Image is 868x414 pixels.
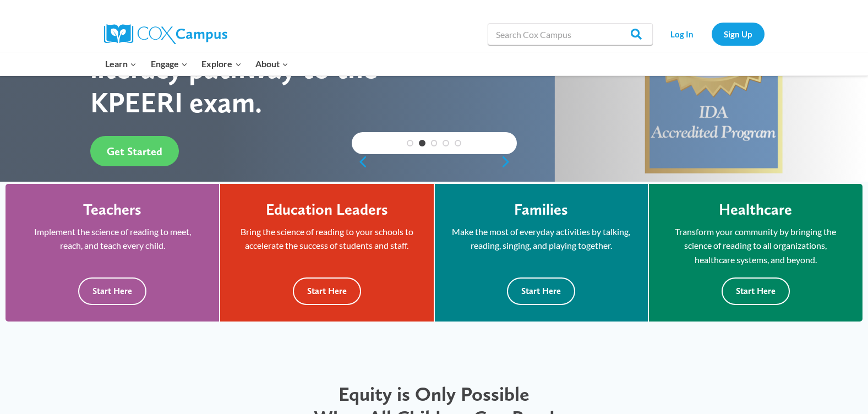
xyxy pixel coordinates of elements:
a: Families Make the most of everyday activities by talking, reading, singing, and playing together.... [435,184,648,322]
h4: Healthcare [719,200,792,219]
p: Implement the science of reading to meet, reach, and teach every child. [22,225,203,253]
p: Make the most of everyday activities by talking, reading, singing, and playing together. [451,225,631,253]
button: Start Here [293,277,361,304]
p: Transform your community by bringing the science of reading to all organizations, healthcare syst... [665,225,846,267]
nav: Secondary Navigation [658,23,765,45]
h4: Education Leaders [266,200,388,219]
a: Sign Up [712,23,765,45]
button: Child menu of Learn [99,52,144,75]
nav: Primary Navigation [99,52,296,75]
button: Child menu of Engage [144,52,195,75]
button: Start Here [78,277,146,304]
button: Start Here [507,277,575,304]
h4: Teachers [83,200,141,219]
a: Teachers Implement the science of reading to meet, reach, and teach every child. Start Here [6,184,219,322]
p: Bring the science of reading to your schools to accelerate the success of students and staff. [237,225,417,253]
h4: Families [514,200,568,219]
img: Cox Campus [104,24,227,44]
a: Get Started [90,137,179,167]
input: Search Cox Campus [488,23,653,45]
button: Child menu of About [248,52,296,75]
a: Healthcare Transform your community by bringing the science of reading to all organizations, heal... [649,184,862,322]
a: Log In [658,23,706,45]
button: Child menu of Explore [195,52,249,75]
span: Get Started [107,145,162,158]
button: Start Here [722,277,790,304]
a: Education Leaders Bring the science of reading to your schools to accelerate the success of stude... [220,184,433,322]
